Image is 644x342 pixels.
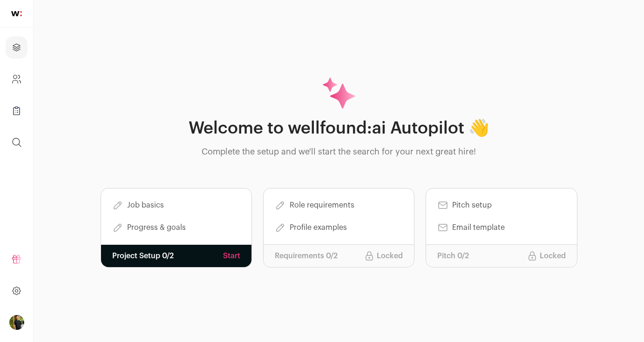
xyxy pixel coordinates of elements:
[452,200,492,211] span: Pitch setup
[290,222,347,233] span: Profile examples
[127,222,186,233] span: Progress & goals
[189,119,489,138] h1: Welcome to wellfound:ai Autopilot 👋
[11,11,22,16] img: wellfound-shorthand-0d5821cbd27db2630d0214b213865d53afaa358527fdda9d0ea32b1df1b89c2c.svg
[6,100,27,122] a: Company Lists
[202,145,476,158] p: Complete the setup and we'll start the search for your next great hire!
[377,250,403,262] p: Locked
[127,200,164,211] span: Job basics
[290,200,354,211] span: Role requirements
[223,250,240,262] a: Start
[9,315,24,330] button: Open dropdown
[6,36,27,59] a: Projects
[275,250,338,262] p: Requirements 0/2
[540,250,566,262] p: Locked
[437,250,469,262] p: Pitch 0/2
[112,250,174,262] p: Project Setup 0/2
[6,68,27,90] a: Company and ATS Settings
[9,315,24,330] img: 20078142-medium_jpg
[452,222,505,233] span: Email template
